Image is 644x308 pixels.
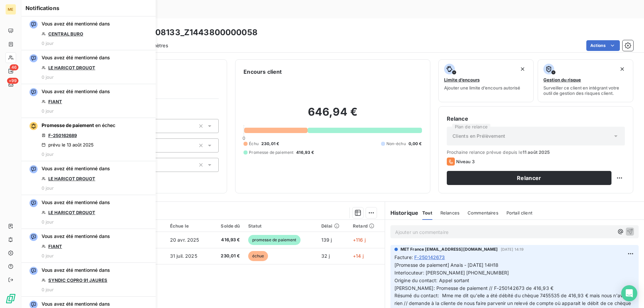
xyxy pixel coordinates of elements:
div: prévu le 13 août 2025 [42,142,94,147]
h3: FOULET - METFRA000008133_Z1443800000058 [59,26,258,39]
span: 0 jour [42,108,54,114]
a: +99 [5,79,16,90]
span: 11 août 2025 [523,149,550,155]
span: 0 [243,135,245,141]
span: Limite d’encours [444,77,480,82]
div: Open Intercom Messenger [621,285,637,301]
span: Ajouter une limite d’encours autorisé [444,85,520,90]
button: Vous avez été mentionné dansSYNDIC COPRO 91 JAURES0 jour [21,263,156,297]
div: Échue le [170,223,207,229]
span: Commentaires [468,210,498,215]
span: Non-échu [386,141,406,147]
span: +99 [7,78,18,84]
span: 31 juil. 2025 [170,253,197,259]
span: Relances [440,210,460,215]
span: Prochaine relance prévue depuis le [447,149,625,155]
span: 0 jour [42,287,54,292]
a: LE HARICOT DROUOT [48,210,95,215]
div: Délai [321,223,345,229]
span: Promesse de paiement [42,122,94,128]
span: 0 jour [42,74,54,80]
span: promesse de paiement [248,235,301,245]
span: Échu [249,141,259,147]
span: Promesse de paiement [249,149,293,156]
a: LE HARICOT DROUOT [48,176,95,181]
span: 0 jour [42,151,54,157]
div: Retard [353,223,381,229]
span: en échec [95,122,115,128]
span: 416,93 € [296,149,314,156]
span: 0 jour [42,185,54,191]
h6: Encours client [244,68,282,76]
button: Promesse de paiement en échecF-250162689prévu le 13 août 20250 jour [21,118,156,161]
button: Vous avez été mentionné dansLE HARICOT DROUOT0 jour [21,161,156,195]
a: FIANT [48,99,62,104]
img: Logo LeanPay [5,293,16,304]
span: Vous avez été mentionné dans [42,88,110,95]
span: 20 avr. 2025 [170,237,199,243]
button: Vous avez été mentionné dansFIANT0 jour [21,84,156,118]
h6: Notifications [25,4,152,12]
button: Vous avez été mentionné dansLE HARICOT DROUOT0 jour [21,195,156,229]
span: 32 j [321,253,330,259]
button: Vous avez été mentionné dansCENTRAL BURO0 jour [21,16,156,50]
div: Statut [248,223,313,229]
span: 46 [10,64,18,70]
span: +14 j [353,253,364,259]
button: Vous avez été mentionné dansLE HARICOT DROUOT0 jour [21,50,156,84]
a: LE HARICOT DROUOT [48,65,95,70]
span: 230,01 € [261,141,279,147]
h6: Relance [447,115,625,123]
span: Vous avez été mentionné dans [42,301,110,307]
span: MET France [EMAIL_ADDRESS][DOMAIN_NAME] [400,246,498,252]
span: Vous avez été mentionné dans [42,199,110,206]
span: échue [248,251,268,261]
span: F-250142673 [414,254,445,261]
span: Facture : [394,254,413,261]
span: Vous avez été mentionné dans [42,20,110,27]
span: Tout [422,210,432,215]
span: 416,93 € [215,237,240,243]
span: [DATE] 14:19 [501,247,524,251]
span: 0 jour [42,253,54,258]
button: Gestion du risqueSurveiller ce client en intégrant votre outil de gestion des risques client. [538,59,633,102]
button: Limite d’encoursAjouter une limite d’encours autorisé [438,59,534,102]
div: Solde dû [215,223,240,229]
span: Surveiller ce client en intégrant votre outil de gestion des risques client. [543,85,628,96]
span: Portail client [506,210,532,215]
button: Vous avez été mentionné dansFIANT0 jour [21,229,156,263]
span: Vous avez été mentionné dans [42,165,110,172]
span: Niveau 3 [456,159,475,164]
span: 0,00 € [409,141,422,147]
span: 230,01 € [215,253,240,259]
span: 0 jour [42,41,54,46]
a: 46 [5,66,16,76]
span: Vous avez été mentionné dans [42,54,110,61]
h2: 646,94 € [244,105,422,125]
a: CENTRAL BURO [48,31,83,37]
a: SYNDIC COPRO 91 JAURES [48,278,107,283]
h6: Historique [385,209,419,217]
a: FIANT [48,244,62,249]
span: 139 j [321,237,332,243]
span: Gestion du risque [543,77,581,82]
a: F-250162689 [48,133,77,138]
button: Actions [586,40,620,51]
span: +116 j [353,237,366,243]
span: Vous avez été mentionné dans [42,233,110,240]
span: Clients en Prélèvement [452,133,505,139]
span: 0 jour [42,219,54,225]
button: Relancer [447,171,611,185]
span: Vous avez été mentionné dans [42,267,110,273]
